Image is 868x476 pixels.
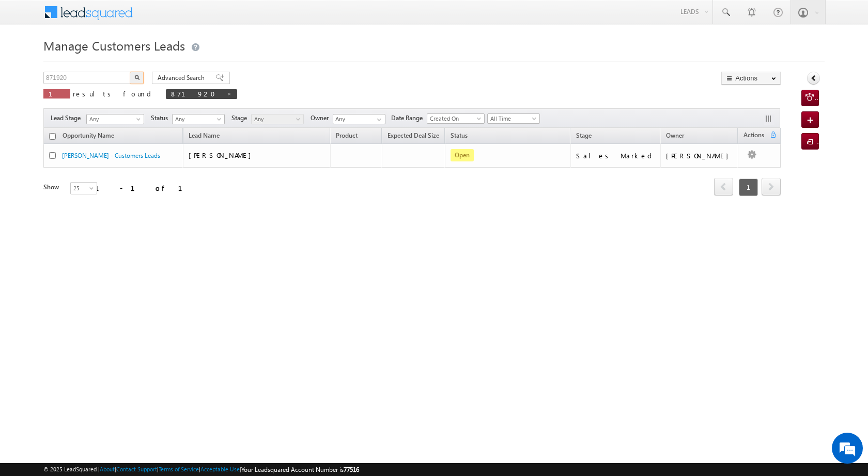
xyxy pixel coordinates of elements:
div: 1 - 1 of 1 [95,182,195,194]
input: Check all records [49,133,56,140]
span: © 2025 LeadSquared | | | | | [43,465,359,474]
button: Actions [721,72,781,85]
a: 25 [70,182,97,194]
a: Contact Support [116,466,157,472]
a: next [762,179,781,195]
span: Created On [427,114,481,123]
div: Sales Marked [576,151,656,160]
span: Open [451,149,474,161]
span: Date Range [391,113,427,123]
a: About [100,466,115,472]
a: Any [86,114,144,124]
span: Expected Deal Size [388,132,439,139]
span: 1 [49,89,65,98]
span: Any [87,114,141,124]
img: Search [134,75,139,80]
span: 871920 [171,89,222,98]
span: Stage [231,113,251,123]
span: Status [151,113,172,123]
a: prev [714,179,733,195]
span: 77516 [344,466,359,473]
span: Your Leadsquared Account Number is [241,466,359,473]
span: Actions [738,129,769,143]
a: Created On [427,113,485,124]
a: Acceptable Use [200,466,240,472]
div: Show [43,183,62,192]
span: Owner [311,113,333,123]
a: Status [445,130,473,143]
a: [PERSON_NAME] - Customers Leads [62,152,160,159]
a: Any [251,114,304,124]
a: Show All Items [371,114,384,125]
div: [PERSON_NAME] [666,151,734,160]
span: Any [252,114,301,124]
span: Lead Stage [51,113,85,123]
span: Product [336,132,358,139]
span: prev [714,178,733,195]
a: Expected Deal Size [382,130,444,143]
a: Opportunity Name [57,130,119,143]
span: 1 [739,178,758,196]
span: Any [173,114,222,124]
span: Lead Name [183,130,225,143]
a: Any [172,114,225,124]
span: [PERSON_NAME] [189,151,256,159]
a: All Time [487,113,540,124]
span: Advanced Search [158,73,208,83]
a: Terms of Service [159,466,199,472]
span: Opportunity Name [63,132,114,139]
span: results found [73,89,155,98]
span: All Time [488,114,537,123]
span: Manage Customers Leads [43,37,185,54]
a: Stage [571,130,597,143]
span: Owner [666,132,684,139]
span: next [762,178,781,195]
span: Stage [576,132,592,139]
input: Type to Search [333,114,385,124]
span: 25 [71,184,98,193]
